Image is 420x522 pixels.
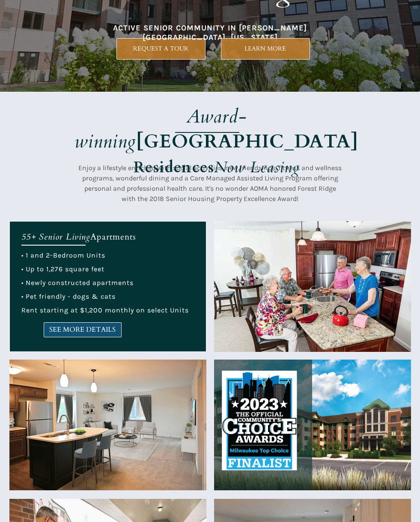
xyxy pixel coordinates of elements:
a: LEARN MORE [221,38,310,60]
span: • Newly constructed apartments [21,279,134,287]
em: Now Leasing [214,157,300,178]
strong: [GEOGRAPHIC_DATA] [136,129,358,154]
span: • Up to 1,276 square feet [21,265,104,273]
span: ACTIVE SENIOR COMMUNITY IN [PERSON_NAME][GEOGRAPHIC_DATA], [US_STATE] [113,23,307,42]
a: SEE MORE DETAILS [44,322,122,337]
span: REQUEST A TOUR [117,45,205,52]
em: Award-winning [74,104,247,154]
span: • 1 and 2-Bedroom Units [21,251,105,259]
span: Apartments [90,231,136,243]
span: LEARN MORE [221,45,310,52]
em: 55+ Senior Living [21,231,90,243]
span: Rent starting at $1,200 monthly on select Units [21,306,189,314]
span: SEE MORE DETAILS [44,326,121,334]
strong: Residences [134,157,214,178]
a: REQUEST A TOUR [116,38,206,60]
span: • Pet friendly - dogs & cats [21,292,116,300]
